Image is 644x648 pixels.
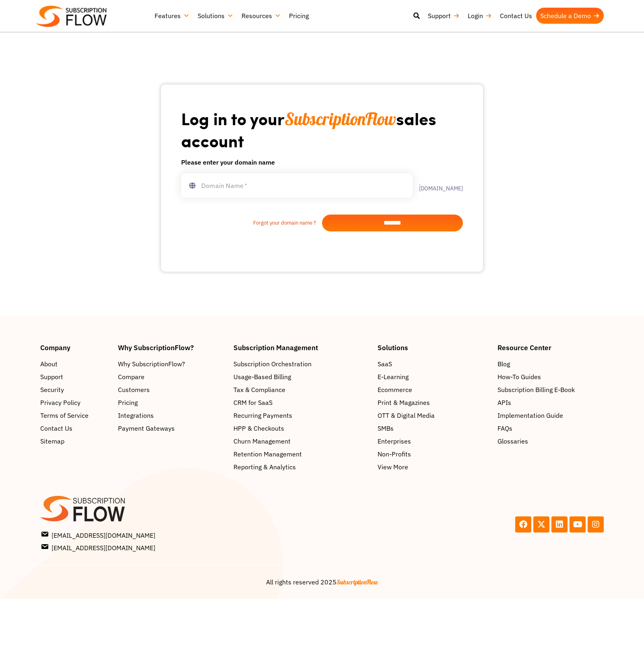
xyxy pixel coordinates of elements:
[42,542,155,553] span: [EMAIL_ADDRESS][DOMAIN_NAME]
[118,372,226,382] a: Compare
[378,436,411,446] span: Enterprises
[118,385,150,394] span: Customers
[194,8,237,24] a: Solutions
[42,530,155,540] span: [EMAIL_ADDRESS][DOMAIN_NAME]
[378,344,489,351] h4: Solutions
[42,530,320,540] a: [EMAIL_ADDRESS][DOMAIN_NAME]
[233,462,296,472] span: Reporting & Analytics
[36,6,107,27] img: Subscriptionflow
[233,359,312,369] span: Subscription Orchestration
[118,344,226,351] h4: Why SubscriptionFlow?
[118,359,185,369] span: Why SubscriptionFlow?
[118,398,138,407] span: Pricing
[378,449,489,459] a: Non-Profits
[497,398,511,407] span: APIs
[233,398,369,407] a: CRM for SaaS
[40,423,72,433] span: Contact Us
[42,542,320,553] a: [EMAIL_ADDRESS][DOMAIN_NAME]
[40,398,110,407] a: Privacy Policy
[378,423,489,433] a: SMBs
[497,385,604,394] a: Subscription Billing E-Book
[336,578,378,586] span: SubscriptionFlow
[233,344,369,351] h4: Subscription Management
[285,108,396,130] span: SubscriptionFlow
[233,359,369,369] a: Subscription Orchestration
[181,108,463,151] h1: Log in to your sales account
[233,411,292,420] span: Recurring Payments
[233,423,369,433] a: HPP & Checkouts
[233,462,369,472] a: Reporting & Analytics
[233,423,284,433] span: HPP & Checkouts
[497,372,541,382] span: How-To Guides
[118,411,226,420] a: Integrations
[233,372,369,382] a: Usage-Based Billing
[497,344,604,351] h4: Resource Center
[181,157,463,167] h6: Please enter your domain name
[536,8,604,24] a: Schedule a Demo
[118,385,226,394] a: Customers
[497,411,604,420] a: Implementation Guide
[464,8,496,24] a: Login
[118,423,226,433] a: Payment Gateways
[40,436,64,446] span: Sitemap
[181,219,322,227] a: Forgot your domain name ?
[40,344,110,351] h4: Company
[40,423,110,433] a: Contact Us
[233,372,291,382] span: Usage-Based Billing
[40,372,110,382] a: Support
[118,372,144,382] span: Compare
[497,359,604,369] a: Blog
[40,496,125,522] img: SF-logo
[40,385,64,394] span: Security
[118,398,226,407] a: Pricing
[40,411,110,420] a: Terms of Service
[378,411,489,420] a: OTT & Digital Media
[378,385,489,394] a: Ecommerce
[40,385,110,394] a: Security
[497,411,563,420] span: Implementation Guide
[497,436,604,446] a: Glossaries
[497,372,604,382] a: How-To Guides
[233,449,369,459] a: Retention Management
[497,436,528,446] span: Glossaries
[118,423,175,433] span: Payment Gateways
[40,359,110,369] a: About
[118,411,154,420] span: Integrations
[378,372,409,382] span: E-Learning
[233,385,285,394] span: Tax & Compliance
[496,8,536,24] a: Contact Us
[40,359,58,369] span: About
[233,385,369,394] a: Tax & Compliance
[378,436,489,446] a: Enterprises
[233,436,291,446] span: Churn Management
[497,385,575,394] span: Subscription Billing E-Book
[378,359,392,369] span: SaaS
[378,449,411,459] span: Non-Profits
[497,423,604,433] a: FAQs
[378,462,408,472] span: View More
[40,411,89,420] span: Terms of Service
[233,398,272,407] span: CRM for SaaS
[233,436,369,446] a: Churn Management
[378,462,489,472] a: View More
[40,372,63,382] span: Support
[233,411,369,420] a: Recurring Payments
[497,423,512,433] span: FAQs
[424,8,464,24] a: Support
[40,436,110,446] a: Sitemap
[413,180,463,191] label: .[DOMAIN_NAME]
[378,423,394,433] span: SMBs
[378,359,489,369] a: SaaS
[40,577,604,587] center: All rights reserved 2025
[237,8,285,24] a: Resources
[497,398,604,407] a: APIs
[40,398,80,407] span: Privacy Policy
[497,359,510,369] span: Blog
[151,8,194,24] a: Features
[118,359,226,369] a: Why SubscriptionFlow?
[378,385,412,394] span: Ecommerce
[378,411,435,420] span: OTT & Digital Media
[378,372,489,382] a: E-Learning
[378,398,489,407] a: Print & Magazines
[378,398,430,407] span: Print & Magazines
